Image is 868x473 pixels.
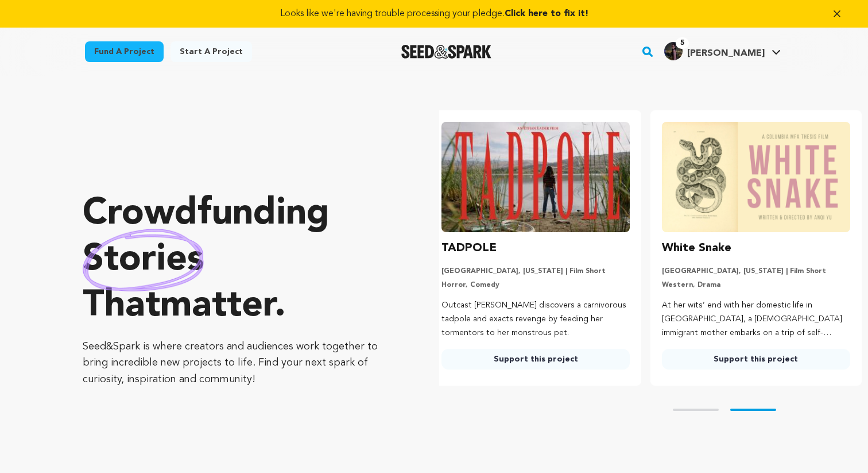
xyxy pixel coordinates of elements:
h3: White Snake [662,239,731,257]
span: Kaashvi A.'s Profile [662,40,783,64]
span: 5 [676,37,689,49]
a: Kaashvi A.'s Profile [662,40,783,60]
p: At her wits’ end with her domestic life in [GEOGRAPHIC_DATA], a [DEMOGRAPHIC_DATA] immigrant moth... [662,299,850,340]
a: Support this project [441,349,630,370]
a: Support this project [662,349,850,370]
p: Horror, Comedy [441,280,630,290]
img: Seed&Spark Logo Dark Mode [401,45,491,59]
img: White Snake image [662,122,850,232]
p: Seed&Spark is where creators and audiences work together to bring incredible new projects to life... [83,339,393,388]
span: [PERSON_NAME] [687,49,765,58]
p: Crowdfunding that . [83,191,393,329]
p: [GEOGRAPHIC_DATA], [US_STATE] | Film Short [441,267,630,276]
a: Looks like we're having trouble processing your pledge.Click here to fix it! [14,7,854,21]
p: Western, Drama [662,280,850,290]
div: Kaashvi A.'s Profile [664,42,765,60]
p: [GEOGRAPHIC_DATA], [US_STATE] | Film Short [662,267,850,276]
span: matter [160,288,274,325]
a: Fund a project [85,41,164,62]
img: TADPOLE image [441,122,630,232]
a: Start a project [170,41,252,62]
span: Click here to fix it! [505,9,588,18]
p: Outcast [PERSON_NAME] discovers a carnivorous tadpole and exacts revenge by feeding her tormentor... [441,299,630,340]
a: Seed&Spark Homepage [401,45,491,59]
img: 8b2c249d74023a58.jpg [664,42,683,60]
img: hand sketched image [83,229,204,291]
h3: TADPOLE [441,239,497,257]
